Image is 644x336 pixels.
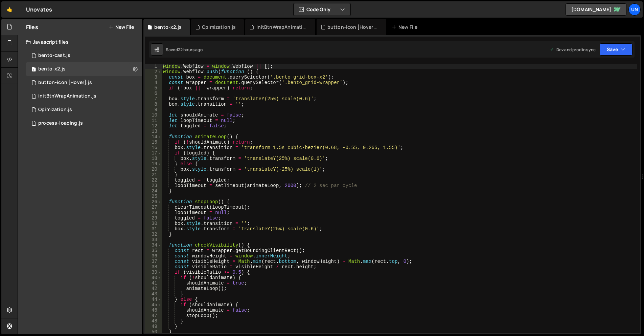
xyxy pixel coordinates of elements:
[26,89,142,103] div: 16819/46216.js
[145,64,162,69] div: 1
[145,291,162,297] div: 43
[145,243,162,248] div: 34
[294,3,350,16] button: Code Only
[202,24,236,30] div: Opimization.js
[26,117,142,130] div: 16819/46703.js
[145,172,162,177] div: 21
[145,75,162,80] div: 3
[145,329,162,335] div: 50
[145,194,162,199] div: 25
[145,232,162,237] div: 32
[628,3,641,16] a: Un
[26,103,142,117] div: 16819/46554.js
[145,308,162,313] div: 46
[166,47,203,52] div: Saved
[145,221,162,226] div: 30
[145,140,162,145] div: 15
[600,43,632,56] button: Save
[18,35,142,49] div: Javascript files
[145,107,162,112] div: 9
[145,102,162,107] div: 8
[32,67,36,72] span: 1
[145,264,162,270] div: 38
[145,215,162,221] div: 29
[145,280,162,286] div: 41
[145,297,162,302] div: 44
[145,270,162,275] div: 39
[145,226,162,232] div: 31
[145,286,162,291] div: 42
[145,80,162,85] div: 4
[145,259,162,264] div: 37
[145,205,162,210] div: 27
[327,24,378,30] div: button-icon [Hover].js
[550,47,596,52] div: Dev and prod in sync
[145,210,162,215] div: 28
[145,150,162,156] div: 17
[145,85,162,91] div: 5
[38,80,92,86] div: button-icon [Hover].js
[145,96,162,102] div: 7
[145,167,162,172] div: 20
[145,324,162,329] div: 49
[145,275,162,280] div: 40
[145,69,162,75] div: 2
[26,62,142,76] div: 16819/46642.js
[26,23,38,31] h2: Files
[1,1,18,18] a: 🤙
[145,237,162,243] div: 33
[145,188,162,194] div: 24
[145,129,162,134] div: 13
[145,91,162,96] div: 6
[109,24,134,30] button: New File
[26,49,142,62] div: 16819/46695.js
[154,24,182,30] div: bento-x2.js
[145,123,162,129] div: 12
[38,66,66,72] div: bento-x2.js
[38,93,96,99] div: initBtnWrapAnimation.js
[566,3,626,16] a: [DOMAIN_NAME]
[145,318,162,324] div: 48
[145,145,162,150] div: 16
[145,112,162,118] div: 10
[38,120,83,126] div: process-loading.js
[178,47,203,52] div: 22 hours ago
[145,183,162,188] div: 23
[145,118,162,123] div: 11
[145,161,162,167] div: 19
[145,177,162,183] div: 22
[145,313,162,318] div: 47
[256,24,307,30] div: initBtnWrapAnimation.js
[26,5,52,14] div: Unovates
[145,134,162,140] div: 14
[145,156,162,161] div: 18
[38,52,70,59] div: bento-cast.js
[145,302,162,308] div: 45
[145,199,162,205] div: 26
[38,107,72,113] div: Opimization.js
[145,253,162,259] div: 36
[145,248,162,253] div: 35
[26,76,142,89] div: 16819/45959.js
[392,24,420,30] div: New File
